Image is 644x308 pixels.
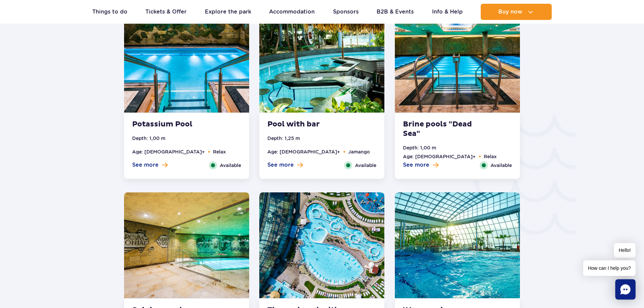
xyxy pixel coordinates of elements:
li: Depth: 1,25 m [267,135,300,142]
a: Sponsors [333,4,359,20]
span: See more [132,161,159,169]
button: See more [132,161,168,169]
span: Available [220,162,241,169]
button: See more [403,161,438,169]
span: Available [491,162,512,169]
li: Relax [213,148,226,156]
img: Pool with bar [259,7,384,113]
span: How can I help you? [583,260,636,276]
a: Explore the park [205,4,251,20]
a: Tickets & Offer [145,4,187,20]
li: Age: [DEMOGRAPHIC_DATA]+ [132,148,205,156]
div: Chat [615,279,636,300]
li: Depth: 1,00 m [132,135,165,142]
img: Baseny solankowe [395,7,520,113]
span: Hello! [614,243,636,258]
span: See more [403,161,429,169]
li: Depth: 1,00 m [403,144,436,151]
a: Accommodation [269,4,315,20]
span: Buy now [498,9,522,15]
img: Thermal pool with crazy river [259,192,384,298]
strong: Potassium Pool [132,120,214,129]
button: Buy now [481,4,552,20]
span: Available [355,162,376,169]
button: See more [267,161,303,169]
li: Age: [DEMOGRAPHIC_DATA]+ [403,153,476,160]
li: Age: [DEMOGRAPHIC_DATA]+ [267,148,340,156]
a: B2B & Events [377,4,414,20]
img: Potassium Pool [124,7,249,113]
span: See more [267,161,294,169]
img: Wave Pool [395,192,520,298]
strong: Brine pools "Dead Sea" [403,120,485,139]
strong: Pool with bar [267,120,349,129]
li: Relax [484,153,497,160]
img: Sulphur pool [124,192,249,298]
a: Info & Help [432,4,463,20]
li: Jamango [348,148,370,156]
a: Things to do [92,4,127,20]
